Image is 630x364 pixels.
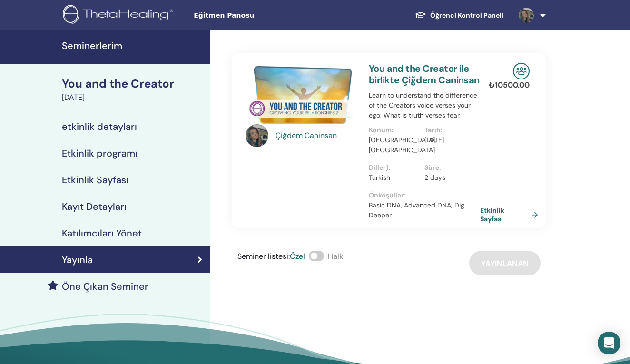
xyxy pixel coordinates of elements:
p: Önkoşullar : [369,190,480,200]
span: Halk [328,251,343,261]
p: 2 days [424,173,474,183]
h4: Katılımcıları Yönet [62,227,142,239]
div: [DATE] [62,92,204,103]
p: [GEOGRAPHIC_DATA], [GEOGRAPHIC_DATA] [369,135,419,155]
img: In-Person Seminar [513,63,530,79]
h4: Etkinlik programı [62,148,138,159]
p: ₺ 10500.00 [489,79,530,91]
p: Süre : [424,163,474,173]
p: Tarih : [424,125,474,135]
div: Open Intercom Messenger [598,332,620,354]
h4: Seminerlerim [62,40,204,51]
span: Eğitmen Panosu [194,10,336,20]
a: You and the Creator ile birlikte Çiğdem Caninsan [369,62,480,86]
div: You and the Creator [62,76,204,92]
p: [DATE] [424,135,474,145]
a: Çiğdem Caninsan [276,130,359,141]
h4: Etkinlik Sayfası [62,174,128,186]
h4: etkinlik detayları [62,121,137,132]
a: You and the Creator[DATE] [56,76,210,103]
h4: Öne Çıkan Seminer [62,281,148,292]
img: logo.png [63,5,177,26]
p: Turkish [369,173,419,183]
h4: Kayıt Detayları [62,201,127,212]
a: Öğrenci Kontrol Paneli [407,7,511,24]
p: Basic DNA, Advanced DNA, Dig Deeper [369,200,480,220]
img: graduation-cap-white.svg [415,11,426,19]
p: Diller) : [369,163,419,173]
img: default.jpg [519,8,534,23]
img: default.jpg [246,124,268,147]
img: You and the Creator [246,63,357,127]
p: Konum : [369,125,419,135]
h4: Yayınla [62,254,93,266]
p: Learn to understand the difference of the Creators voice verses your ego. What is truth verses fear. [369,90,480,120]
span: Seminer listesi : [237,251,290,261]
a: Etkinlik Sayfası [480,206,542,223]
span: Özel [290,251,305,261]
